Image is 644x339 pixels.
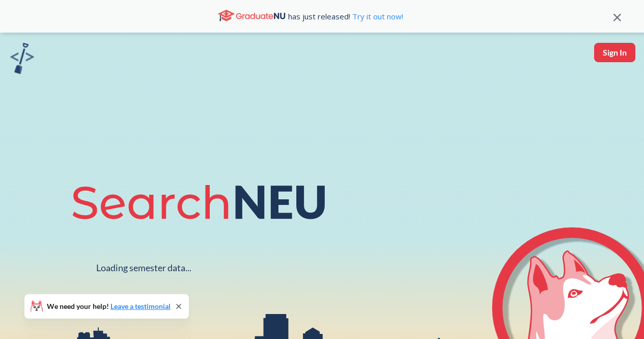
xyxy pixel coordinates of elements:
[47,303,171,310] span: We need your help!
[10,43,34,77] a: sandbox logo
[594,43,635,62] button: Sign In
[288,11,403,22] span: has just released!
[350,11,403,21] a: Try it out now!
[110,302,171,310] a: Leave a testimonial
[10,43,34,74] img: sandbox logo
[96,262,191,274] div: Loading semester data...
